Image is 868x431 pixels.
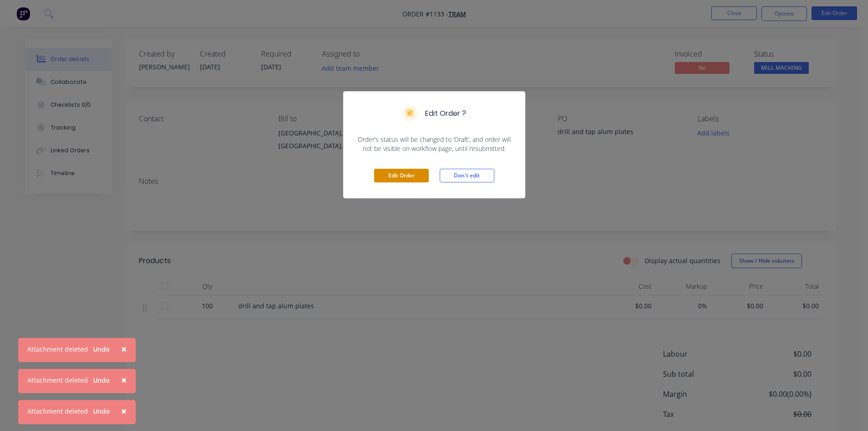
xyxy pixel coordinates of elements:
[121,374,127,386] span: ×
[112,338,136,360] button: Close
[27,406,88,416] div: Attachment deleted
[121,343,127,355] span: ×
[88,405,115,418] button: Undo
[88,343,115,356] button: Undo
[112,369,136,391] button: Close
[88,374,115,387] button: Undo
[112,400,136,422] button: Close
[440,169,494,182] button: Don't edit
[27,375,88,385] div: Attachment deleted
[27,344,88,354] div: Attachment deleted
[121,405,127,417] span: ×
[374,169,429,182] button: Edit Order
[425,108,466,119] h5: Edit Order ?
[354,135,514,153] span: Order’s status will be changed to ‘Draft’, and order will not be visible on workflow page, until ...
